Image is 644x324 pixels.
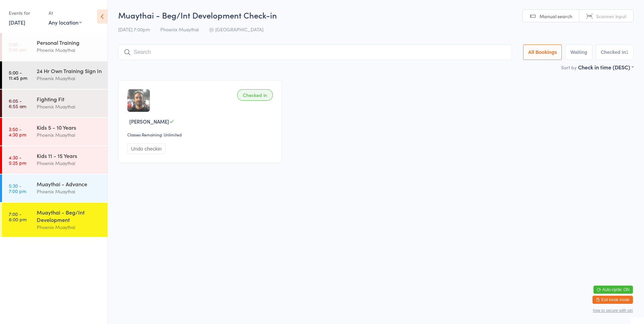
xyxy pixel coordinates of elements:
[37,223,102,231] div: Phoenix Muaythai
[37,95,102,103] div: Fighting Fit
[2,118,107,145] a: 3:50 -4:30 pmKids 5 - 10 YearsPhoenix Muaythai
[9,183,26,194] time: 5:30 - 7:00 pm
[37,208,102,223] div: Muaythai - Beg/Int Development
[37,152,102,159] div: Kids 11 - 15 Years
[237,89,273,101] div: Checked in
[127,89,150,112] img: image1754542496.png
[37,124,102,131] div: Kids 5 - 10 Years
[626,50,629,55] div: 1
[593,308,633,313] button: how to secure with pin
[9,70,27,80] time: 5:00 - 11:45 pm
[127,143,165,154] button: Undo checkin
[578,63,634,71] div: Check in time (DESC)
[2,174,107,202] a: 5:30 -7:00 pmMuaythai - AdvancePhoenix Muaythai
[9,41,26,52] time: 2:00 - 3:00 am
[129,118,169,125] span: [PERSON_NAME]
[9,211,27,222] time: 7:00 - 8:00 pm
[37,74,102,82] div: Phoenix Muaythai
[2,203,107,237] a: 7:00 -8:00 pmMuaythai - Beg/Int DevelopmentPhoenix Muaythai
[9,98,26,109] time: 6:05 - 6:55 am
[9,19,25,26] a: [DATE]
[37,39,102,46] div: Personal Training
[9,155,26,165] time: 4:30 - 5:25 pm
[565,44,592,60] button: Waiting
[2,33,107,61] a: 2:00 -3:00 amPersonal TrainingPhoenix Muaythai
[2,146,107,174] a: 4:30 -5:25 pmKids 11 - 15 YearsPhoenix Muaythai
[596,44,634,60] button: Checked in1
[209,26,263,33] span: @ [GEOGRAPHIC_DATA]
[540,13,572,20] span: Manual search
[37,67,102,74] div: 24 Hr Own Training Sign In
[37,131,102,139] div: Phoenix Muaythai
[2,90,107,117] a: 6:05 -6:55 amFighting FitPhoenix Muaythai
[118,26,150,33] span: [DATE] 7:00pm
[49,7,82,19] div: At
[592,296,633,304] button: Exit kiosk mode
[37,180,102,188] div: Muaythai - Advance
[37,159,102,167] div: Phoenix Muaythai
[9,7,42,19] div: Events for
[2,61,107,89] a: 5:00 -11:45 pm24 Hr Own Training Sign InPhoenix Muaythai
[160,26,199,33] span: Phoenix Muaythai
[37,188,102,195] div: Phoenix Muaythai
[596,13,626,20] span: Scanner input
[523,44,562,60] button: All Bookings
[118,44,512,60] input: Search
[49,19,82,26] div: Any location
[37,46,102,54] div: Phoenix Muaythai
[127,132,275,137] div: Classes Remaining: Unlimited
[37,103,102,110] div: Phoenix Muaythai
[118,9,634,21] h2: Muaythai - Beg/Int Development Check-in
[561,64,577,71] label: Sort by
[9,126,26,137] time: 3:50 - 4:30 pm
[593,286,633,294] button: Auto-cycle: ON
